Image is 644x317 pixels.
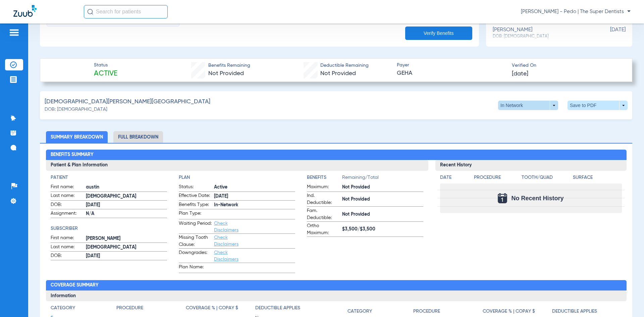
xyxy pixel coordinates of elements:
iframe: Chat Widget [610,285,644,317]
span: Status: [179,183,212,192]
span: Remaining/Total [342,174,423,183]
li: Summary Breakdown [46,131,108,143]
span: Last name: [51,244,84,252]
span: Ortho Maximum: [307,222,340,236]
span: Missing Tooth Clause: [179,234,212,248]
span: DOB: [51,252,84,260]
app-breakdown-title: Category [347,305,413,317]
span: [DATE] [592,27,626,39]
h4: Category [347,308,372,315]
app-breakdown-title: Benefits [307,174,342,183]
span: Status [94,62,117,69]
span: Benefits Remaining [208,62,250,69]
app-breakdown-title: Coverage % | Copay $ [186,305,255,314]
button: In Network [498,101,558,110]
h3: Information [46,290,627,301]
span: Active [94,69,117,78]
h4: Date [440,174,468,181]
span: No Recent History [511,195,563,202]
input: Search for patients [84,5,168,18]
span: [DEMOGRAPHIC_DATA][PERSON_NAME][GEOGRAPHIC_DATA] [45,98,210,106]
app-breakdown-title: Surface [573,174,622,183]
span: DOB: [51,201,84,209]
span: In-Network [214,202,295,209]
h3: Recent History [435,160,627,171]
li: Full Breakdown [113,131,163,143]
span: Verified On [512,62,621,69]
span: N/A [86,210,167,217]
span: First name: [51,234,84,243]
a: Check Disclaimers [214,221,238,232]
span: First name: [51,183,84,192]
h4: Procedure [116,305,143,312]
span: Ind. Deductible: [307,192,340,206]
div: [PERSON_NAME] [493,27,592,39]
h4: Deductible Applies [255,305,300,312]
app-breakdown-title: Procedure [474,174,520,183]
app-breakdown-title: Procedure [116,305,186,314]
h4: Coverage % | Copay $ [483,308,535,315]
h4: Patient [51,174,167,181]
span: Deductible Remaining [320,62,369,69]
span: $3,500/$3,500 [342,226,423,233]
span: [DATE] [512,70,528,78]
span: [DATE] [86,253,167,260]
h4: Category [51,305,75,312]
h3: Patient & Plan Information [46,160,428,171]
span: Downgrades: [179,249,212,263]
span: Not Provided [342,211,423,218]
span: Plan Type: [179,210,212,219]
h4: Plan [179,174,295,181]
img: hamburger-icon [9,29,19,37]
span: Fam. Deductible: [307,207,340,221]
span: Not Provided [342,184,423,191]
button: Verify Benefits [405,27,472,40]
span: Not Provided [320,70,356,76]
span: Assignment: [51,210,84,218]
app-breakdown-title: Procedure [413,305,483,317]
app-breakdown-title: Deductible Applies [255,305,325,314]
app-breakdown-title: Date [440,174,468,183]
a: Check Disclaimers [214,235,238,247]
span: Last name: [51,192,84,200]
h4: Subscriber [51,225,167,232]
h4: Coverage % | Copay $ [186,305,238,312]
h2: Coverage Summary [46,280,627,291]
span: Plan Name: [179,264,212,273]
span: Not Provided [208,70,244,76]
app-breakdown-title: Deductible Applies [552,305,622,317]
h4: Procedure [474,174,520,181]
a: Check Disclaimers [214,250,238,262]
app-breakdown-title: Tooth/Quad [522,174,571,183]
span: GEHA [397,69,506,77]
span: Waiting Period: [179,220,212,233]
span: austin [86,184,167,191]
span: DOB: [DEMOGRAPHIC_DATA] [45,106,107,113]
img: Zuub Logo [13,5,37,17]
span: [DATE] [214,193,295,200]
h2: Benefits Summary [46,150,627,160]
img: Calendar [498,193,507,203]
h4: Deductible Applies [552,308,597,315]
span: Benefits Type: [179,201,212,209]
h4: Benefits [307,174,342,181]
h4: Tooth/Quad [522,174,571,181]
span: [DEMOGRAPHIC_DATA] [86,244,167,251]
span: Not Provided [342,196,423,203]
span: [DATE] [86,202,167,209]
button: Save to PDF [568,101,628,110]
span: [PERSON_NAME] - Pedo | The Super Dentists [521,8,631,15]
app-breakdown-title: Coverage % | Copay $ [483,305,552,317]
app-breakdown-title: Category [51,305,116,314]
span: [DEMOGRAPHIC_DATA] [86,193,167,200]
span: [PERSON_NAME] [86,235,167,242]
h4: Procedure [413,308,440,315]
span: Effective Date: [179,192,212,200]
span: Maximum: [307,183,340,192]
span: Payer [397,62,506,69]
h4: Surface [573,174,622,181]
